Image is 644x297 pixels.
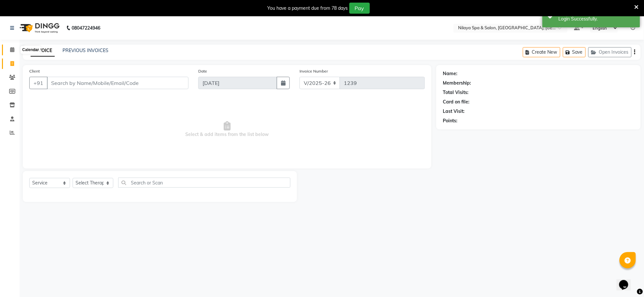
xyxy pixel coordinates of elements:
[17,19,61,37] img: logo
[443,99,469,105] div: Card on file:
[300,68,328,74] label: Invoice Number
[47,77,189,89] input: Search by Name/Mobile/Email/Code
[29,77,48,89] button: +91
[268,5,348,12] div: You have a payment due from 78 days
[63,47,108,53] a: PREVIOUS INVOICES
[588,47,632,57] button: Open Invoices
[443,108,465,115] div: Last Visit:
[559,16,635,22] div: Login Successfully.
[118,178,290,188] input: Search or Scan
[21,46,40,54] div: Calendar
[72,19,100,37] b: 08047224946
[443,70,457,77] div: Name:
[443,89,469,96] div: Total Visits:
[563,47,586,57] button: Save
[443,80,471,87] div: Membership:
[617,271,637,290] iframe: chat widget
[443,117,457,124] div: Points:
[29,68,40,74] label: Client
[523,47,560,57] button: Create New
[29,97,425,162] span: Select & add items from the list below
[198,68,207,74] label: Date
[349,3,370,14] button: Pay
